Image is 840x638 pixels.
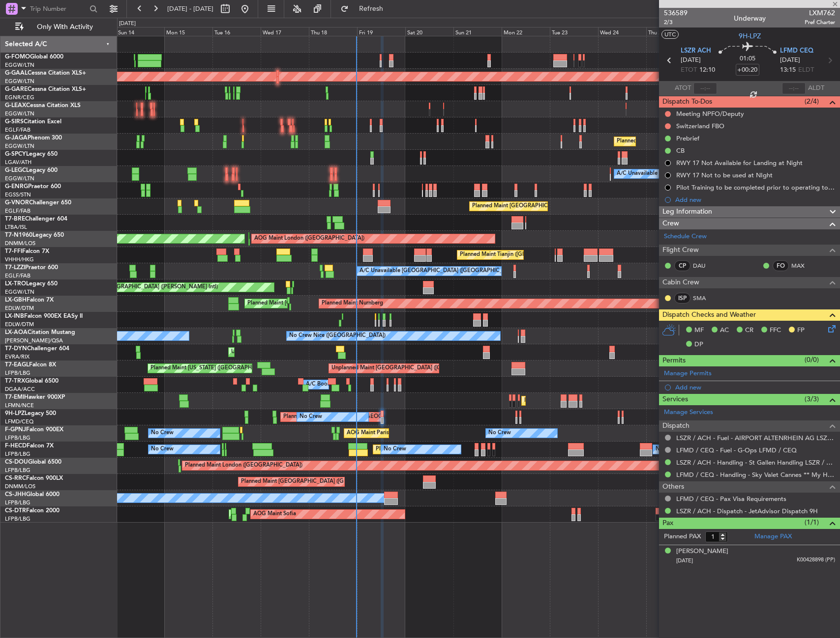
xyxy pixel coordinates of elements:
[360,264,519,278] div: A/C Unavailable [GEOGRAPHIC_DATA] ([GEOGRAPHIC_DATA])
[5,223,27,231] a: LTBA/ISL
[5,110,34,117] a: EGGW/LTN
[5,305,34,312] a: EDLW/DTM
[675,195,835,204] div: Add new
[5,459,61,465] a: CS-DOUGlobal 6500
[674,260,690,271] div: CP
[780,46,813,56] span: LFMD CEQ
[5,126,30,134] a: EGLF/FAB
[662,206,712,218] span: Leg Information
[797,556,835,564] span: K00428898 (PP)
[5,265,58,271] a: T7-LZZIPraetor 600
[5,103,26,109] span: G-LEAX
[5,443,54,449] a: F-HECDFalcon 7X
[5,411,56,416] a: 9H-LPZLegacy 500
[5,378,59,384] a: T7-TRXGlobal 6500
[5,378,25,384] span: T7-TRX
[357,27,405,36] div: Fri 19
[5,135,62,141] a: G-JAGAPhenom 300
[119,20,136,28] div: [DATE]
[805,18,835,27] span: Pref Charter
[5,240,35,247] a: DNMM/LOS
[780,65,796,75] span: 13:15
[151,442,174,457] div: No Crew
[5,475,63,481] a: CS-RRCFalcon 900LX
[676,134,699,142] div: Prebrief
[11,19,107,35] button: Only With Activity
[5,86,28,92] span: G-GARE
[347,426,450,441] div: AOG Maint Paris ([GEOGRAPHIC_DATA])
[5,61,34,69] a: EGGW/LTN
[185,458,302,473] div: Planned Maint London ([GEOGRAPHIC_DATA])
[5,281,26,287] span: LX-TRO
[5,184,61,190] a: G-ENRGPraetor 600
[116,27,164,36] div: Sun 14
[5,427,63,433] a: F-GPNJFalcon 900EX
[808,83,824,93] span: ALDT
[336,1,395,17] button: Refresh
[5,94,34,101] a: EGNR/CEG
[646,27,694,36] div: Thu 25
[675,83,691,93] span: ATOT
[676,146,685,155] div: CB
[662,481,684,493] span: Others
[5,362,29,368] span: T7-EAGL
[5,216,67,222] a: T7-BREChallenger 604
[502,27,550,36] div: Mon 22
[5,411,25,416] span: 9H-LPZ
[5,418,33,425] a: LFMD/CEQ
[662,394,688,405] span: Services
[5,434,30,442] a: LFPB/LBG
[550,27,598,36] div: Tue 23
[5,346,27,352] span: T7-DYN
[676,183,835,192] div: Pilot Training to be completed prior to operating to LFMD
[617,166,777,181] div: A/C Unavailable [GEOGRAPHIC_DATA] ([GEOGRAPHIC_DATA])
[30,1,87,16] input: Trip Number
[5,353,30,361] a: EVRA/RIX
[5,394,24,400] span: T7-EMI
[5,492,60,498] a: CS-JHHGlobal 6000
[322,296,383,311] div: Planned Maint Nurnberg
[5,265,25,271] span: T7-LZZI
[5,119,24,125] span: G-SIRS
[676,507,818,515] a: LSZR / ACH - Dispatch - JetAdvisor Dispatch 9H
[5,70,86,76] a: G-GAALCessna Citation XLS+
[694,340,703,350] span: DP
[5,427,26,433] span: F-GPNJ
[289,329,386,343] div: No Crew Nice ([GEOGRAPHIC_DATA])
[5,467,30,474] a: LFPB/LBG
[150,361,277,376] div: Planned Maint [US_STATE] ([GEOGRAPHIC_DATA])
[773,260,789,271] div: FO
[5,394,65,400] a: T7-EMIHawker 900XP
[664,18,688,27] span: 2/3
[5,402,34,409] a: LFMN/NCE
[805,8,835,18] span: LXM762
[306,377,337,392] div: A/C Booked
[351,5,392,12] span: Refresh
[212,27,261,36] div: Tue 16
[241,474,396,489] div: Planned Maint [GEOGRAPHIC_DATA] ([GEOGRAPHIC_DATA])
[5,200,71,206] a: G-VNORChallenger 650
[797,326,805,335] span: FP
[770,326,781,335] span: FFC
[694,326,704,335] span: MF
[5,70,28,76] span: G-GAAL
[699,65,715,75] span: 12:10
[674,293,690,304] div: ISP
[5,159,31,166] a: LGAV/ATH
[164,27,212,36] div: Mon 15
[283,410,422,424] div: Planned [GEOGRAPHIC_DATA] ([GEOGRAPHIC_DATA])
[676,446,797,454] a: LFMD / CEQ - Fuel - G-Ops LFMD / CEQ
[676,557,693,564] span: [DATE]
[675,383,835,391] div: Add new
[5,167,26,173] span: G-LEGC
[231,345,357,360] div: Unplanned Maint [GEOGRAPHIC_DATA] (Riga Intl)
[5,232,32,238] span: T7-N1960
[5,362,56,368] a: T7-EAGLFalcon 8X
[734,13,766,24] div: Underway
[5,483,35,490] a: DNMM/LOS
[664,369,712,379] a: Manage Permits
[676,110,744,118] div: Meeting NPFO/Deputy
[5,191,31,198] a: EGSS/STN
[598,27,646,36] div: Wed 24
[662,245,699,256] span: Flight Crew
